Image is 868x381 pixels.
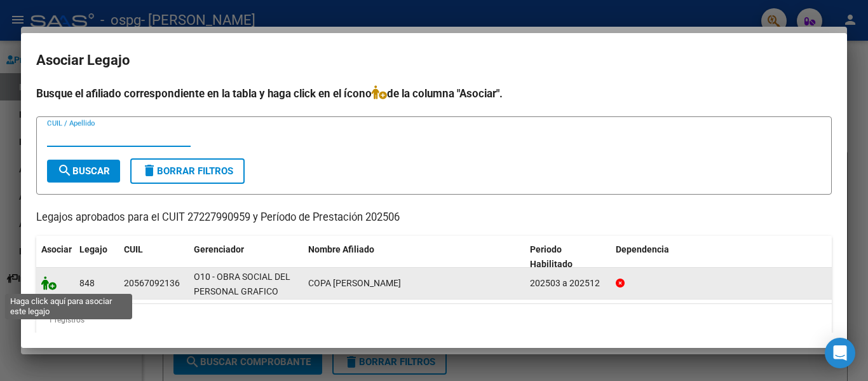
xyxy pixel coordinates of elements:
span: Dependencia [616,244,669,254]
button: Borrar Filtros [130,158,245,184]
span: Asociar [41,244,72,254]
datatable-header-cell: Legajo [74,236,119,278]
datatable-header-cell: Asociar [36,236,74,278]
span: Gerenciador [194,244,244,254]
datatable-header-cell: Periodo Habilitado [525,236,611,278]
span: 848 [79,278,95,288]
span: Borrar Filtros [142,165,233,177]
h4: Busque el afiliado correspondiente en la tabla y haga click en el ícono de la columna "Asociar". [36,85,832,102]
mat-icon: delete [142,163,157,178]
span: COPA MATEO NICOLAS [308,278,401,288]
datatable-header-cell: CUIL [119,236,189,278]
datatable-header-cell: Gerenciador [189,236,303,278]
div: Open Intercom Messenger [825,338,855,368]
mat-icon: search [57,163,72,178]
button: Buscar [47,160,120,183]
p: Legajos aprobados para el CUIT 27227990959 y Período de Prestación 202506 [36,210,832,226]
span: CUIL [124,244,143,254]
span: Buscar [57,165,110,177]
h2: Asociar Legajo [36,48,832,73]
span: O10 - OBRA SOCIAL DEL PERSONAL GRAFICO [194,272,290,296]
div: 20567092136 [124,276,180,291]
datatable-header-cell: Dependencia [611,236,832,278]
span: Nombre Afiliado [308,244,374,254]
div: 202503 a 202512 [530,276,606,291]
span: Legajo [79,244,107,254]
datatable-header-cell: Nombre Afiliado [303,236,525,278]
div: 1 registros [36,304,832,336]
span: Periodo Habilitado [530,244,573,269]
